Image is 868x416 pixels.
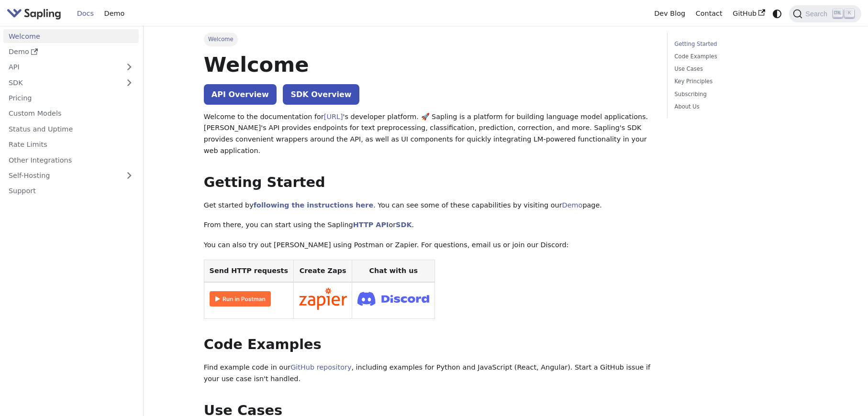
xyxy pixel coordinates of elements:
[324,113,343,120] a: [URL]
[290,363,351,371] a: GitHub repository
[7,7,65,21] a: Sapling.ai
[3,169,139,183] a: Self-Hosting
[675,77,804,86] a: Key Principles
[562,201,583,209] a: Demo
[204,52,654,77] h1: Welcome
[72,6,99,21] a: Docs
[3,60,120,74] a: API
[352,260,435,282] th: Chat with us
[3,138,139,152] a: Rate Limits
[770,7,784,21] button: Switch between dark and light mode (currently system mode)
[3,184,139,198] a: Support
[210,291,271,307] img: Run in Postman
[7,7,61,21] img: Sapling.ai
[3,45,139,59] a: Demo
[675,90,804,99] a: Subscribing
[690,6,728,21] a: Contact
[802,10,833,18] span: Search
[675,65,804,74] a: Use Cases
[675,102,804,111] a: About Us
[3,91,139,105] a: Pricing
[396,221,412,229] a: SDK
[3,29,139,43] a: Welcome
[649,6,690,21] a: Dev Blog
[204,111,654,157] p: Welcome to the documentation for 's developer platform. 🚀 Sapling is a platform for building lang...
[204,362,654,385] p: Find example code in our , including examples for Python and JavaScript (React, Angular). Start a...
[283,84,359,105] a: SDK Overview
[845,9,854,18] kbd: K
[293,260,352,282] th: Create Zaps
[120,76,139,89] button: Expand sidebar category 'SDK'
[357,289,429,308] img: Join Discord
[120,60,139,74] button: Expand sidebar category 'API'
[3,122,139,136] a: Status and Uptime
[789,5,861,22] button: Search (Ctrl+K)
[204,33,238,46] span: Welcome
[204,174,654,191] h2: Getting Started
[204,240,654,251] p: You can also try out [PERSON_NAME] using Postman or Zapier. For questions, email us or join our D...
[3,76,120,89] a: SDK
[353,221,389,229] a: HTTP API
[204,84,277,105] a: API Overview
[204,219,654,231] p: From there, you can start using the Sapling or .
[204,336,654,353] h2: Code Examples
[3,153,139,167] a: Other Integrations
[299,288,347,310] img: Connect in Zapier
[727,6,770,21] a: GitHub
[3,107,139,120] a: Custom Models
[675,40,804,49] a: Getting Started
[254,201,373,209] a: following the instructions here
[204,260,293,282] th: Send HTTP requests
[99,6,130,21] a: Demo
[204,200,654,211] p: Get started by . You can see some of these capabilities by visiting our page.
[675,52,804,61] a: Code Examples
[204,33,654,46] nav: Breadcrumbs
